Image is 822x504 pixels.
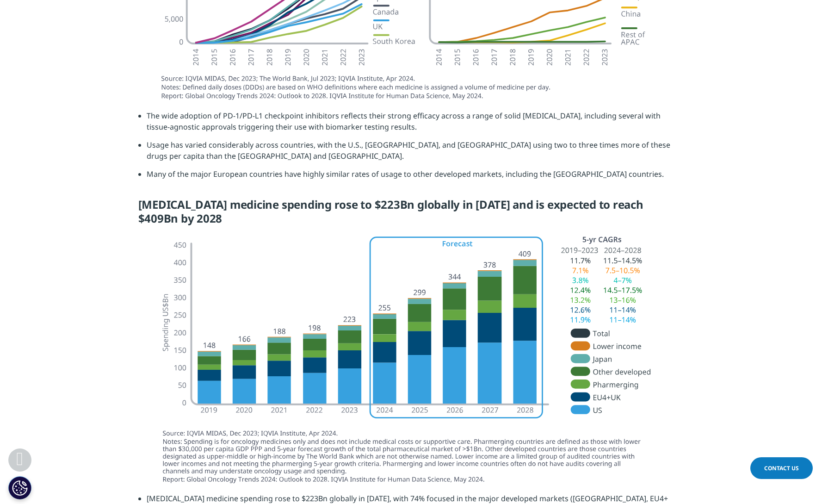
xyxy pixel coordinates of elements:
li: Usage has varied considerably across countries, with the U.S., [GEOGRAPHIC_DATA], and [GEOGRAPHIC... [147,139,684,168]
li: The wide adoption of PD-1/PD-L1 checkpoint inhibitors reflects their strong efficacy across a ran... [147,110,684,139]
a: Contact Us [750,457,813,479]
h5: [MEDICAL_DATA] medicine spending rose to $223Bn globally in [DATE] and is expected to reach $409B... [138,198,684,232]
span: Contact Us [764,464,799,472]
li: Many of the major European countries have highly similar rates of usage to other developed market... [147,168,684,187]
button: Cookies Settings [8,476,31,499]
